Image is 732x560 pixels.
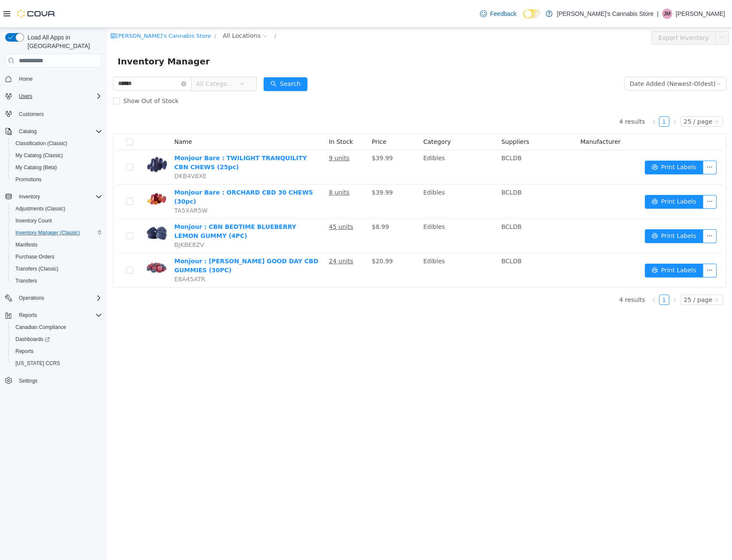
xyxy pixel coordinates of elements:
[19,111,44,118] span: Customers
[12,322,70,332] a: Canadian Compliance
[15,73,102,84] span: Home
[9,345,106,357] button: Reports
[394,161,414,168] span: BCLDB
[565,91,570,97] i: icon: right
[595,167,609,181] button: icon: ellipsis
[609,53,614,59] i: icon: down
[538,167,596,181] button: icon: printerPrint Labels
[9,203,106,215] button: Adjustments (Classic)
[313,191,391,225] td: Edibles
[115,3,153,12] span: All Locations
[9,227,106,239] button: Inventory Manager (Classic)
[15,253,55,260] span: Purchase Orders
[552,267,562,277] a: 1
[12,346,102,356] span: Reports
[2,374,106,387] button: Settings
[12,162,102,173] span: My Catalog (Beta)
[15,164,57,171] span: My Catalog (Beta)
[12,70,75,76] span: Show Out of Stock
[74,53,79,58] i: icon: close-circle
[15,265,58,272] span: Transfers (Classic)
[15,74,36,84] a: Home
[12,334,53,344] a: Dashboards
[676,9,725,19] p: [PERSON_NAME]
[512,88,538,99] li: 4 results
[12,252,58,262] a: Purchase Orders
[12,322,102,332] span: Canadian Compliance
[12,204,102,214] span: Adjustments (Classic)
[15,277,37,284] span: Transfers
[12,358,102,368] span: Washington CCRS
[15,109,47,119] a: Customers
[394,110,422,117] span: Suppliers
[2,125,106,137] button: Catalog
[12,174,102,185] span: Promotions
[12,228,83,238] a: Inventory Manager (Classic)
[264,230,286,237] span: $20.99
[608,3,622,17] button: icon: ellipsis
[12,334,102,344] span: Dashboards
[19,128,36,135] span: Catalog
[595,236,609,250] button: icon: ellipsis
[12,276,40,286] a: Transfers
[12,204,69,214] a: Adjustments (Classic)
[12,138,71,149] a: Classification (Classic)
[15,324,66,331] span: Canadian Compliance
[512,267,538,277] li: 4 results
[595,133,609,146] button: icon: ellipsis
[662,9,672,19] div: James McKenna
[12,174,45,185] a: Promotions
[12,228,102,238] span: Inventory Manager (Classic)
[562,267,572,277] li: Next Page
[2,309,106,321] button: Reports
[19,295,44,301] span: Operations
[15,176,42,183] span: Promotions
[107,5,109,11] span: /
[15,293,48,303] button: Operations
[15,126,40,137] button: Catalog
[9,149,106,161] button: My Catalog (Classic)
[316,110,343,117] span: Category
[264,110,279,117] span: Price
[12,264,62,274] a: Transfers (Classic)
[9,321,106,333] button: Canadian Compliance
[9,239,106,251] button: Manifests
[15,241,37,248] span: Manifests
[557,9,653,19] p: [PERSON_NAME]'s Cannabis Store
[490,9,516,18] span: Feedback
[15,192,43,202] button: Inventory
[15,126,102,137] span: Catalog
[522,49,608,62] div: Date Added (Newest-Oldest)
[67,248,98,255] span: E8A45ATR
[9,215,106,227] button: Inventory Count
[167,5,169,11] span: /
[67,110,85,117] span: Name
[12,240,41,250] a: Manifests
[264,161,286,168] span: $39.99
[313,157,391,191] td: Edibles
[12,276,102,286] span: Transfers
[67,161,206,177] a: Monjour Bare : ORCHARD CBD 30 CHEWS (30pc)
[577,89,605,98] div: 25 / page
[2,107,106,120] button: Customers
[15,192,102,202] span: Inventory
[19,312,37,319] span: Reports
[9,357,106,369] button: [US_STATE] CCRS
[19,93,32,100] span: Users
[264,127,286,134] span: $39.99
[67,145,99,152] span: DKB4V8XE
[156,49,200,63] button: icon: searchSearch
[12,252,102,262] span: Purchase Orders
[15,91,102,101] span: Users
[313,225,391,259] td: Edibles
[12,216,102,226] span: Inventory Count
[15,229,80,236] span: Inventory Manager (Classic)
[39,160,60,182] img: Monjour Bare : ORCHARD CBD 30 CHEWS (30pc) hero shot
[664,9,671,19] span: JM
[67,230,211,246] a: Monjour : [PERSON_NAME] GOOD DAY CBD GUMMIES (30PC)
[15,360,60,367] span: [US_STATE] CCRS
[15,140,67,147] span: Classification (Classic)
[67,213,97,220] span: BJKBE8ZV
[2,73,106,85] button: Home
[2,90,106,102] button: Users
